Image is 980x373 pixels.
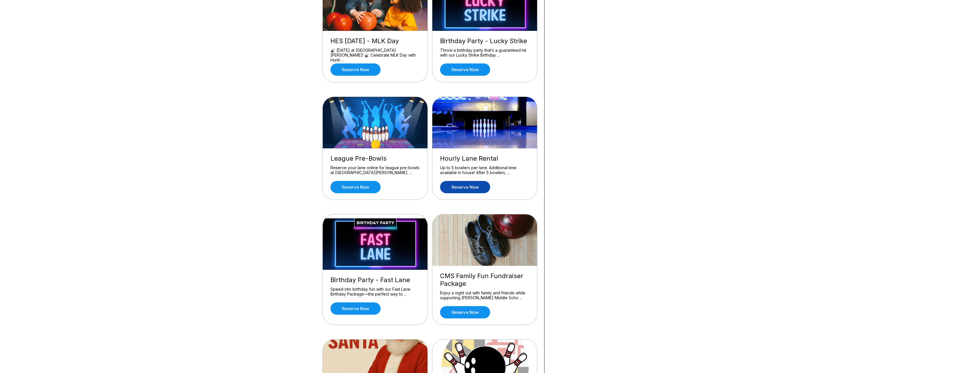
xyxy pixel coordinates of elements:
a: Reserve now [330,63,381,76]
div: League Pre-Bowls [330,155,420,162]
img: CMS Family Fun Fundraiser Package [432,214,538,266]
div: Birthday Party - Lucky Strike [440,37,529,45]
div: Reserve your lane online for league pre-bowls at [GEOGRAPHIC_DATA][PERSON_NAME]. ... [330,165,420,175]
div: Throw a birthday party that’s a guaranteed hit with our Lucky Strike Birthday ... [440,48,529,58]
img: Hourly Lane Rental [432,97,538,148]
div: Speed into birthday fun with our Fast Lane Birthday Package—the perfect way to ... [330,287,420,297]
div: Up to 5 bowlers per lane. Additional time available in house! After 5 bowlers, ... [440,165,529,175]
img: League Pre-Bowls [323,97,428,148]
a: Reserve now [440,63,490,76]
img: Birthday Party - Fast Lane [323,218,428,270]
div: Hourly Lane Rental [440,155,529,162]
div: Birthday Party - Fast Lane [330,276,420,284]
a: Reserve now [330,302,381,315]
div: 🎳 [DATE] at [GEOGRAPHIC_DATA][PERSON_NAME]! 🎳 Celebrate MLK Day with Hunti ... [330,48,420,58]
div: CMS Family Fun Fundraiser Package [440,272,529,288]
a: Reserve now [330,181,381,193]
div: Enjoy a night out with family and friends while supporting [PERSON_NAME] Middle Scho ... [440,290,529,300]
a: Reserve now [440,181,490,193]
div: HES [DATE] - MLK Day [330,37,420,45]
a: Reserve now [440,306,490,318]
